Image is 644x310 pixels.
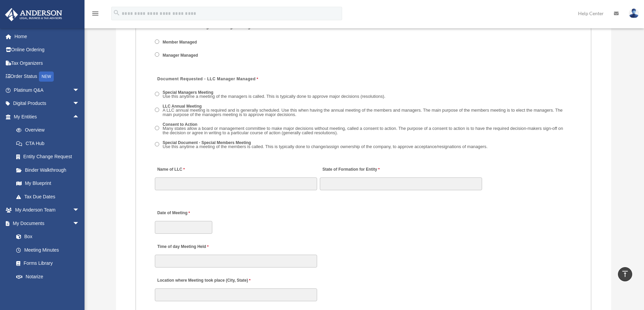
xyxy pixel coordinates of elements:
[161,39,199,46] label: Member Managed
[9,163,90,177] a: Binder Walkthrough
[155,209,219,218] label: Date of Meeting
[161,103,572,118] label: LLC Annual Meeting
[5,56,90,70] a: Tax Organizers
[618,267,632,281] a: vertical_align_top
[5,43,90,57] a: Online Ordering
[5,203,90,217] a: My Anderson Teamarrow_drop_down
[161,140,490,150] label: Special Document - Special Members Meeting
[3,8,64,21] img: Anderson Advisors Platinum Portal
[73,283,86,297] span: arrow_drop_down
[5,217,90,230] a: My Documentsarrow_drop_down
[5,97,90,110] a: Digital Productsarrow_drop_down
[163,94,385,99] span: Use this anytime a meeting of the managers is called. This is typically done to approve major dec...
[5,70,90,84] a: Order StatusNEW
[161,52,200,58] label: Manager Managed
[39,72,54,82] div: NEW
[157,77,256,81] span: Document Requested - LLC Manager Managed
[113,9,120,17] i: search
[9,177,90,190] a: My Blueprint
[9,243,86,257] a: Meeting Minutes
[91,9,99,18] i: menu
[91,12,99,18] a: menu
[155,276,252,285] label: Location where Meeting took place (City, State)
[9,190,90,203] a: Tax Due Dates
[73,217,86,230] span: arrow_drop_down
[73,203,86,217] span: arrow_drop_down
[161,121,572,136] label: Consent to Action
[9,257,90,270] a: Forms Library
[161,89,388,100] label: Special Managers Meeting
[621,270,629,278] i: vertical_align_top
[73,110,86,124] span: arrow_drop_up
[5,110,90,123] a: My Entitiesarrow_drop_up
[5,30,90,43] a: Home
[73,83,86,97] span: arrow_drop_down
[163,126,563,135] span: Many states allow a board or management committee to make major decisions without meeting, called...
[9,150,90,164] a: Entity Change Request
[163,144,487,149] span: Use this anytime a meeting of the members is called. This is typically done to change/assign owne...
[5,83,90,97] a: Platinum Q&Aarrow_drop_down
[9,137,90,150] a: CTA Hub
[155,165,186,174] label: Name of LLC
[155,242,219,251] label: Time of day Meeting Held
[320,165,381,174] label: State of Formation for Entity
[9,123,90,137] a: Overview
[163,108,563,117] span: A LLC annual meeting is required and is generally scheduled. Use this when having the annual meet...
[9,270,90,283] a: Notarize
[73,97,86,111] span: arrow_drop_down
[9,230,90,244] a: Box
[5,283,90,297] a: Online Learningarrow_drop_down
[629,8,639,18] img: User Pic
